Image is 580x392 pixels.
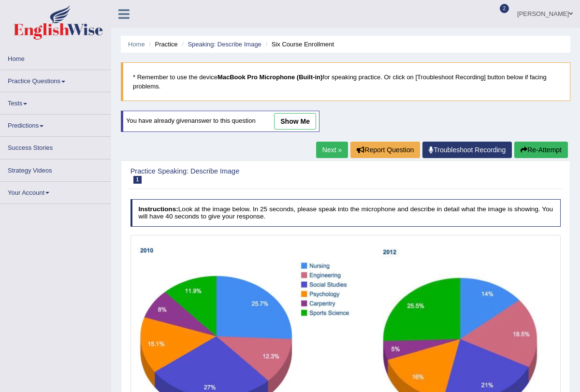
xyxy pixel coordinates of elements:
[138,205,178,213] b: Instructions:
[263,40,334,49] li: Six Course Enrollment
[422,142,512,158] a: Troubleshoot Recording
[500,4,509,13] span: 2
[121,111,319,132] div: You have already given answer to this question
[350,142,420,158] button: Report Question
[130,199,561,227] h4: Look at the image below. In 25 seconds, please speak into the microphone and describe in detail w...
[0,48,111,67] a: Home
[130,168,397,184] h2: Practice Speaking: Describe Image
[0,115,111,133] a: Predictions
[316,142,348,158] a: Next »
[0,182,111,201] a: Your Account
[0,92,111,111] a: Tests
[128,41,145,48] a: Home
[121,62,570,101] blockquote: * Remember to use the device for speaking practice. Or click on [Troubleshoot Recording] button b...
[133,176,142,183] span: 1
[188,41,261,48] a: Speaking: Describe Image
[0,137,111,156] a: Success Stories
[0,70,111,89] a: Practice Questions
[146,40,177,49] li: Practice
[274,113,316,130] a: show me
[514,142,568,158] button: Re-Attempt
[0,160,111,178] a: Strategy Videos
[217,73,322,81] b: MacBook Pro Microphone (Built-in)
